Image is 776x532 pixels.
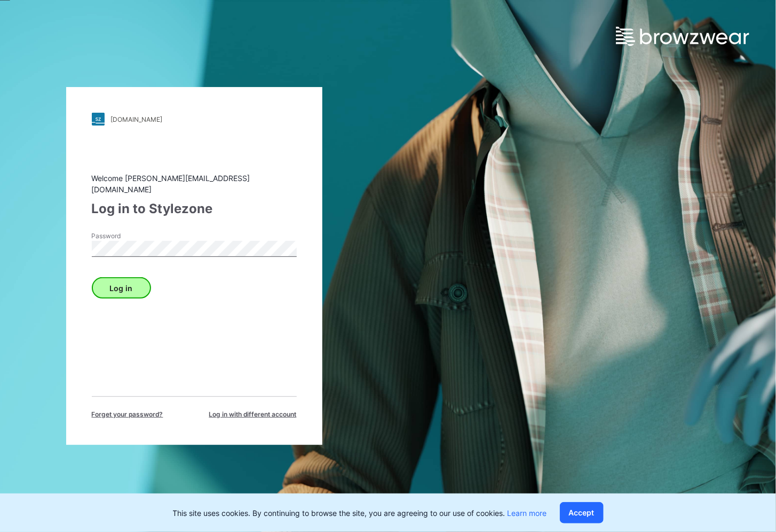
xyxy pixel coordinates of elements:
[92,173,297,195] div: Welcome [PERSON_NAME][EMAIL_ADDRESS][DOMAIN_NAME]
[92,199,297,218] div: Log in to Stylezone
[209,410,297,419] span: Log in with different account
[173,507,547,519] p: This site uses cookies. By continuing to browse the site, you are agreeing to our use of cookies.
[92,113,105,126] img: stylezone-logo.562084cfcfab977791bfbf7441f1a819.svg
[92,113,297,126] a: [DOMAIN_NAME]
[560,502,604,523] button: Accept
[616,27,749,46] img: browzwear-logo.e42bd6dac1945053ebaf764b6aa21510.svg
[92,231,167,241] label: Password
[508,508,547,518] a: Learn more
[92,410,163,419] span: Forget your password?
[111,115,163,123] div: [DOMAIN_NAME]
[92,277,151,299] button: Log in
